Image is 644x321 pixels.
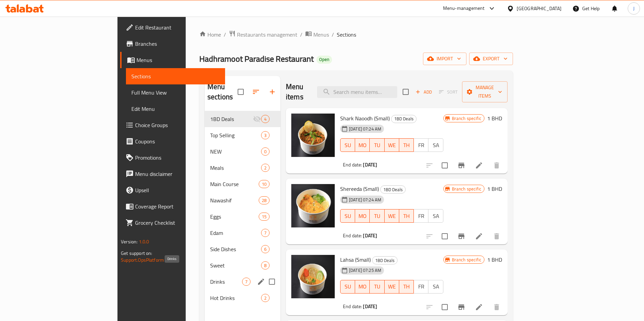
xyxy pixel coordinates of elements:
[462,81,508,102] button: Manage items
[253,115,261,123] svg: Inactive section
[346,267,384,274] span: [DATE] 07:25 AM
[449,186,484,192] span: Branch specific
[261,116,269,122] span: 4
[261,262,269,269] span: 8
[234,85,248,99] span: Select all sections
[210,164,261,172] span: Meals
[261,115,270,123] div: items
[467,83,502,100] span: Manage items
[242,278,251,286] div: items
[431,211,440,221] span: SA
[259,214,269,220] span: 15
[475,232,483,240] a: Edit menu item
[431,282,440,292] span: SA
[343,302,362,311] span: End date:
[120,52,225,68] a: Menus
[316,56,332,64] div: Open
[413,138,428,152] button: FR
[399,280,414,294] button: TH
[340,209,355,223] button: SU
[229,30,297,39] a: Restaurants management
[387,282,397,292] span: WE
[385,138,399,152] button: WE
[417,282,426,292] span: FR
[120,182,225,198] a: Upsell
[423,53,466,65] button: import
[363,160,377,169] b: [DATE]
[210,147,261,156] div: NEW
[391,115,416,123] span: 1BD Deals
[487,114,502,123] h6: 1 BHD
[210,245,261,253] span: Side Dishes
[385,209,399,223] button: WE
[237,31,297,39] span: Restaurants management
[205,108,280,309] nav: Menu sections
[205,192,280,208] div: Nawashif28
[489,299,505,315] button: delete
[131,88,220,97] span: Full Menu View
[313,31,329,39] span: Menus
[210,229,261,237] span: Edam
[489,157,505,174] button: delete
[469,53,513,65] button: export
[261,261,270,269] div: items
[261,295,269,301] span: 2
[340,138,355,152] button: SU
[475,55,508,63] span: export
[210,213,259,221] span: Eggs
[210,261,261,269] div: Sweet
[291,255,335,298] img: Lahsa (Small)
[402,282,411,292] span: TH
[305,30,329,39] a: Menus
[413,87,435,97] button: Add
[372,282,382,292] span: TU
[343,140,352,150] span: SU
[135,23,220,32] span: Edit Restaurant
[205,176,280,192] div: Main Course10
[385,280,399,294] button: WE
[210,180,259,188] div: Main Course
[205,225,280,241] div: Edam7
[340,280,355,294] button: SU
[372,140,382,150] span: TU
[340,113,390,123] span: Shark Naoodh (Small)
[261,164,270,172] div: items
[438,158,452,173] span: Select to update
[355,209,370,223] button: MO
[487,184,502,194] h6: 1 BHD
[261,131,270,139] div: items
[453,228,470,244] button: Branch-specific-item
[264,84,280,100] button: Add section
[337,31,356,39] span: Sections
[261,246,269,253] span: 6
[256,277,266,287] button: edit
[121,249,152,258] span: Get support on:
[259,181,269,187] span: 10
[261,294,270,302] div: items
[372,211,382,221] span: TU
[120,166,225,182] a: Menu disclaimer
[453,299,470,315] button: Branch-specific-item
[210,294,261,302] span: Hot Drinks
[261,132,269,139] span: 3
[449,257,484,263] span: Branch specific
[259,213,270,221] div: items
[363,231,377,240] b: [DATE]
[428,209,443,223] button: SA
[340,184,379,194] span: Shereeda (Small)
[363,302,377,311] b: [DATE]
[205,111,280,127] div: 1BD Deals4
[210,131,261,139] span: Top Selling
[205,160,280,176] div: Meals2
[121,237,137,246] span: Version:
[248,84,264,100] span: Sort sections
[402,211,411,221] span: TH
[286,82,309,102] h2: Menu items
[210,196,259,204] span: Nawashif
